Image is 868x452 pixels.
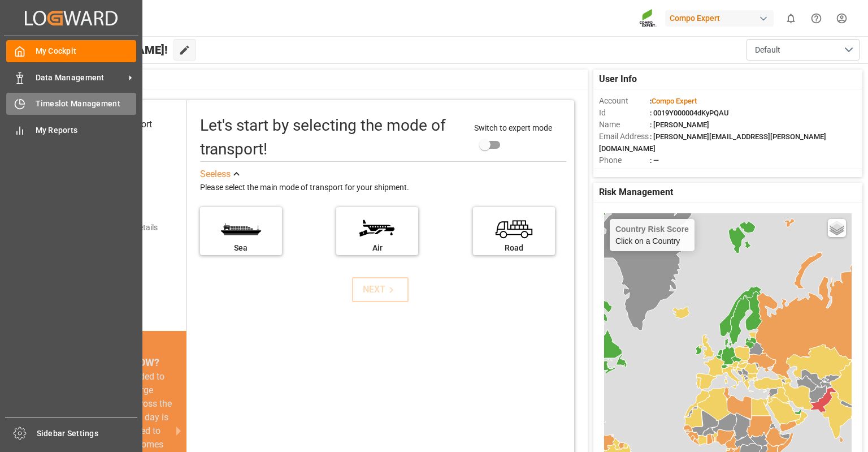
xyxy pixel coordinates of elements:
[36,124,137,136] span: My Reports
[6,40,136,62] a: My Cockpit
[652,97,697,105] span: Compo Expert
[747,39,860,61] button: open menu
[599,107,650,119] span: Id
[6,93,136,115] a: Timeslot Management
[200,181,566,195] div: Please select the main mode of transport for your shipment.
[650,97,697,105] span: :
[778,6,804,31] button: show 0 new notifications
[200,167,231,181] div: See less
[6,119,136,141] a: My Reports
[363,283,397,296] div: NEXT
[599,72,637,86] span: User Info
[599,95,650,107] span: Account
[599,119,650,131] span: Name
[37,428,138,440] span: Sidebar Settings
[650,109,729,117] span: : 0019Y000004dKyPQAU
[206,242,276,254] div: Sea
[828,219,846,237] a: Layers
[665,10,774,27] div: Compo Expert
[36,45,137,57] span: My Cockpit
[639,8,657,28] img: Screenshot%202023-09-29%20at%2010.02.21.png_1712312052.png
[479,242,549,254] div: Road
[599,154,650,166] span: Phone
[36,72,125,84] span: Data Management
[650,168,678,177] span: : Shipper
[46,39,168,61] span: Hello [PERSON_NAME]!
[474,123,552,132] span: Switch to expert mode
[804,6,829,31] button: Help Center
[342,242,413,254] div: Air
[200,114,463,161] div: Let's start by selecting the mode of transport!
[665,7,778,29] button: Compo Expert
[87,222,158,234] div: Add shipping details
[599,132,826,153] span: : [PERSON_NAME][EMAIL_ADDRESS][PERSON_NAME][DOMAIN_NAME]
[599,131,650,143] span: Email Address
[599,186,673,199] span: Risk Management
[352,277,409,302] button: NEXT
[615,225,689,246] div: Click on a Country
[36,98,137,110] span: Timeslot Management
[650,120,709,129] span: : [PERSON_NAME]
[599,166,650,178] span: Account Type
[650,156,659,165] span: : —
[615,225,689,234] h4: Country Risk Score
[755,44,780,56] span: Default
